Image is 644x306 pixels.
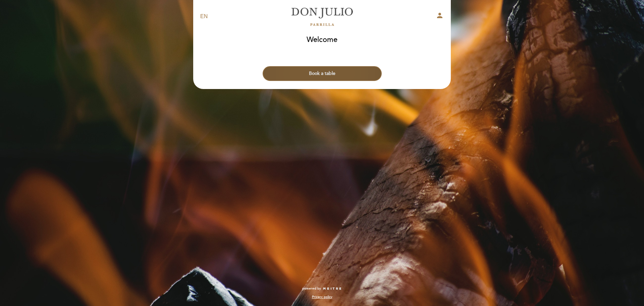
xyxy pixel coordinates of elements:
[280,7,364,26] a: [PERSON_NAME]
[263,66,382,81] button: Book a table
[436,11,444,19] i: person
[302,286,321,291] span: powered by
[323,287,342,291] img: MEITRE
[436,11,444,22] button: person
[302,286,342,291] a: powered by
[312,295,332,299] a: Privacy policy
[307,36,337,44] h1: Welcome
